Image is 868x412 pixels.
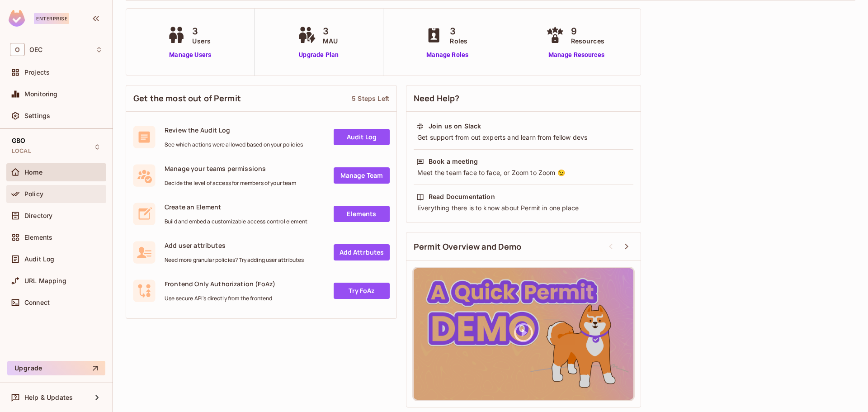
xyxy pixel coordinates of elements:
[9,10,25,27] img: SReyMgAAAABJRU5ErkJggg==
[571,36,604,46] span: Resources
[165,180,296,187] span: Decide the level of access for members of your team
[414,93,460,104] span: Need Help?
[296,50,342,60] a: Upgrade Plan
[192,36,211,46] span: Users
[416,204,631,213] div: Everything there is to know about Permit in one place
[24,112,50,119] span: Settings
[24,234,52,241] span: Elements
[334,206,390,222] a: Elements
[24,69,50,76] span: Projects
[24,256,54,263] span: Audit Log
[12,147,31,155] span: LOCAL
[7,361,105,375] button: Upgrade
[165,295,275,302] span: Use secure API's directly from the frontend
[334,167,390,184] a: Manage Team
[352,94,389,103] div: 5 Steps Left
[429,122,481,131] div: Join us on Slack
[24,277,66,284] span: URL Mapping
[133,93,241,104] span: Get the most out of Permit
[429,157,478,166] div: Book a meeting
[423,50,472,60] a: Manage Roles
[165,164,296,173] span: Manage your teams permissions
[334,283,390,299] a: Try FoAz
[24,212,52,219] span: Directory
[323,24,338,38] span: 3
[416,133,631,142] div: Get support from out experts and learn from fellow devs
[165,218,307,225] span: Build and embed a customizable access control element
[165,203,307,211] span: Create an Element
[334,244,390,260] a: Add Attrbutes
[24,90,58,98] span: Monitoring
[165,50,215,60] a: Manage Users
[416,168,631,177] div: Meet the team face to face, or Zoom to Zoom 😉
[29,46,42,53] span: Workspace: OEC
[165,126,303,134] span: Review the Audit Log
[24,394,73,401] span: Help & Updates
[450,36,467,46] span: Roles
[334,129,390,145] a: Audit Log
[323,36,338,46] span: MAU
[165,141,303,148] span: See which actions were allowed based on your policies
[10,43,25,56] span: O
[12,137,25,144] span: GBO
[450,24,467,38] span: 3
[165,241,304,250] span: Add user attributes
[34,13,69,24] div: Enterprise
[414,241,522,252] span: Permit Overview and Demo
[544,50,609,60] a: Manage Resources
[571,24,604,38] span: 9
[429,192,495,201] div: Read Documentation
[24,299,50,306] span: Connect
[192,24,211,38] span: 3
[24,169,43,176] span: Home
[165,256,304,264] span: Need more granular policies? Try adding user attributes
[165,279,275,288] span: Frontend Only Authorization (FoAz)
[24,190,43,198] span: Policy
